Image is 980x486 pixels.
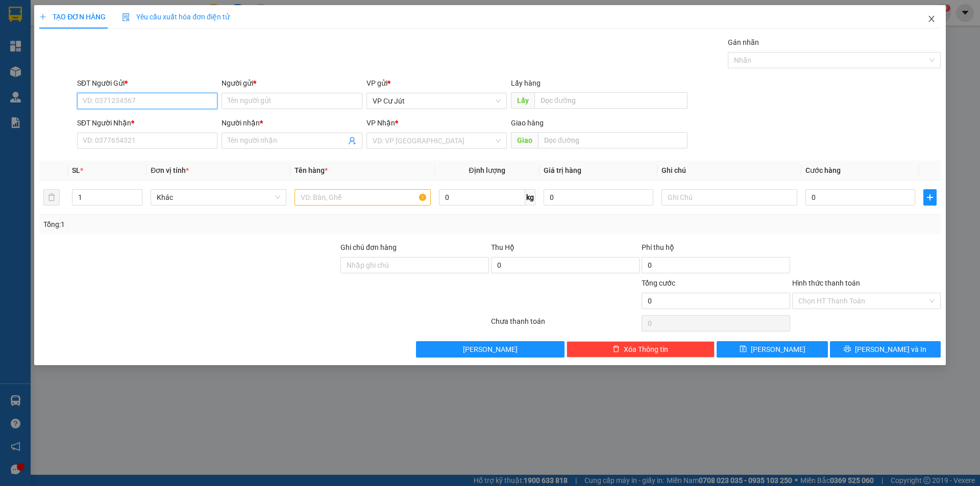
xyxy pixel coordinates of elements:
[855,344,926,355] span: [PERSON_NAME] và In
[366,78,507,89] div: VP gửi
[917,5,946,34] button: Close
[491,243,514,251] span: Thu Hộ
[511,92,534,109] span: Lấy
[295,166,328,174] span: Tên hàng
[295,189,430,206] input: VD: Bàn, Ghế
[624,344,668,355] span: Xóa Thông tin
[612,345,620,353] span: delete
[348,137,356,145] span: user-add
[122,13,130,21] img: icon
[717,341,827,357] button: save[PERSON_NAME]
[511,79,541,87] span: Lấy hàng
[567,341,715,357] button: deleteXóa Thông tin
[923,189,937,206] button: plus
[151,166,189,174] span: Đơn vị tính
[157,190,280,205] span: Khác
[642,279,675,287] span: Tổng cước
[463,344,518,355] span: [PERSON_NAME]
[340,257,489,273] input: Ghi chú đơn hàng
[490,316,641,334] div: Chưa thanh toán
[544,189,653,206] input: 0
[751,344,805,355] span: [PERSON_NAME]
[77,78,217,89] div: SĐT Người Gửi
[661,189,797,206] input: Ghi Chú
[43,189,60,206] button: delete
[77,117,217,129] div: SĐT Người Nhận
[805,166,841,174] span: Cước hàng
[740,345,747,353] span: save
[373,93,501,109] span: VP Cư Jút
[416,341,565,357] button: [PERSON_NAME]
[39,13,106,21] span: TẠO ĐƠN HÀNG
[844,345,851,353] span: printer
[366,119,395,127] span: VP Nhận
[792,279,860,287] label: Hình thức thanh toán
[642,242,790,257] div: Phí thu hộ
[534,92,688,109] input: Dọc đường
[222,78,362,89] div: Người gửi
[830,341,941,357] button: printer[PERSON_NAME] và In
[657,161,801,181] th: Ghi chú
[39,13,46,20] span: plus
[122,13,230,21] span: Yêu cầu xuất hóa đơn điện tử
[43,219,378,230] div: Tổng: 1
[525,189,535,206] span: kg
[924,193,936,201] span: plus
[72,166,80,174] span: SL
[538,132,688,148] input: Dọc đường
[222,117,362,129] div: Người nhận
[927,15,936,23] span: close
[511,132,538,148] span: Giao
[469,166,505,174] span: Định lượng
[511,119,544,127] span: Giao hàng
[544,166,581,174] span: Giá trị hàng
[340,243,397,251] label: Ghi chú đơn hàng
[728,38,759,46] label: Gán nhãn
